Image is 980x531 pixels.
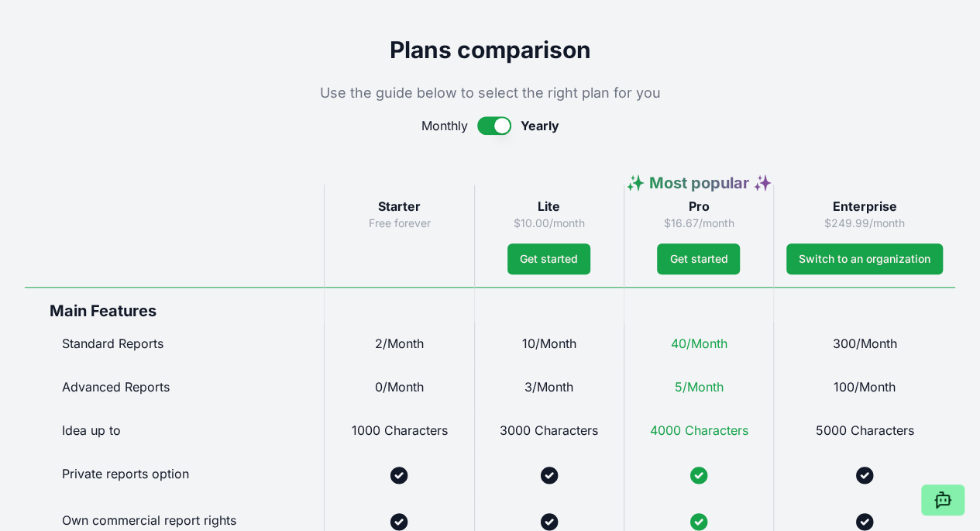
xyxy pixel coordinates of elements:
[25,322,324,365] div: Standard Reports
[520,251,578,267] span: Get started
[500,422,598,438] span: 3000 Characters
[521,116,559,135] span: Yearly
[670,336,727,351] span: 40/Month
[674,379,723,395] span: 5/Month
[834,379,896,395] span: 100/Month
[25,365,324,409] div: Advanced Reports
[815,422,913,438] span: 5000 Characters
[657,243,740,274] button: Get started
[25,82,955,104] p: Use the guide below to select the right plan for you
[507,243,590,274] button: Get started
[25,287,324,322] div: Main Features
[375,379,424,395] span: 0/Month
[337,216,461,231] p: Free forever
[25,452,324,498] div: Private reports option
[337,197,461,216] h3: Starter
[487,197,611,216] h3: Lite
[487,216,611,231] p: $10.00/month
[786,243,943,274] a: Switch to an organization
[786,197,943,216] h3: Enterprise
[637,197,761,216] h3: Pro
[669,251,727,267] span: Get started
[649,422,748,438] span: 4000 Characters
[421,116,468,135] span: Monthly
[832,336,896,351] span: 300/Month
[637,216,761,231] p: $16.67/month
[25,36,955,64] h2: Plans comparison
[524,379,573,395] span: 3/Month
[351,422,447,438] span: 1000 Characters
[375,336,424,351] span: 2/Month
[25,409,324,452] div: Idea up to
[522,336,576,351] span: 10/Month
[625,174,772,192] span: ✨ Most popular ✨
[786,216,943,231] p: $249.99/month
